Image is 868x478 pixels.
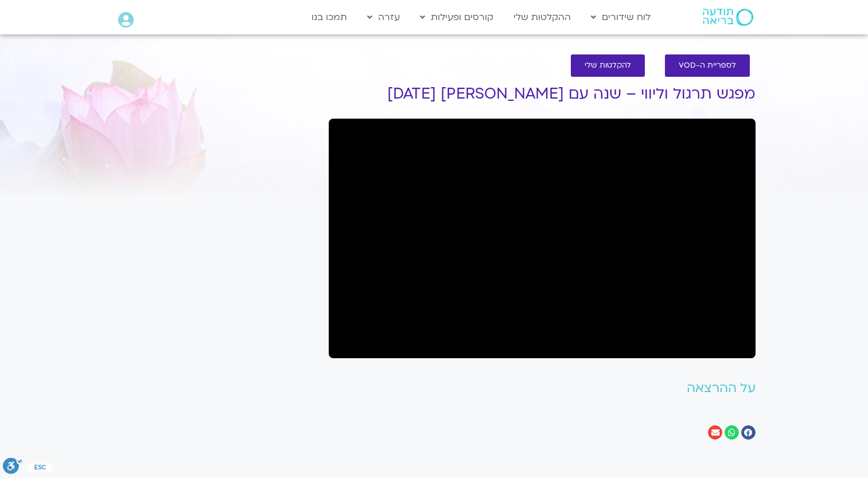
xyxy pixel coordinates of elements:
div: שיתוף ב email [708,425,722,440]
div: שיתוף ב facebook [741,425,756,440]
a: להקלטות שלי [571,54,645,77]
span: להקלטות שלי [585,61,631,70]
span: לספריית ה-VOD [679,61,736,70]
a: קורסים ופעילות [414,6,499,28]
a: תמכו בנו [306,6,353,28]
a: לוח שידורים [585,6,656,28]
h1: מפגש תרגול וליווי – שנה עם [PERSON_NAME] [DATE] [329,85,756,103]
h2: על ההרצאה [329,381,756,395]
a: עזרה [361,6,406,28]
img: תודעה בריאה [703,9,753,26]
div: שיתוף ב whatsapp [725,425,739,440]
a: ההקלטות שלי [508,6,577,28]
a: לספריית ה-VOD [665,54,750,77]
